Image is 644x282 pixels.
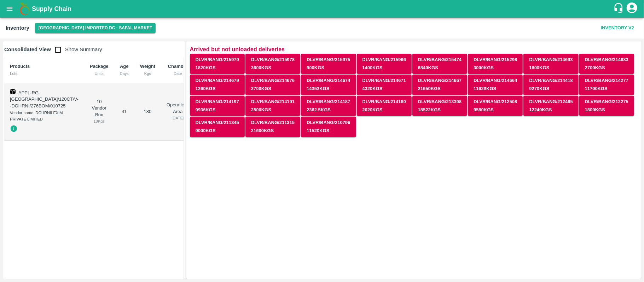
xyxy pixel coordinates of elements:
[190,75,245,95] button: DLVR/BANG/2146791260Kgs
[10,90,79,108] span: APPL-RG-[GEOGRAPHIC_DATA]/120CT/V--DOHRNI/276BOM/010725
[167,70,189,77] div: Date
[4,47,51,52] b: Consolidated View
[190,54,245,74] button: DLVR/BANG/2159791820Kgs
[523,96,578,116] button: DLVR/BANG/21246512240Kgs
[468,75,523,95] button: DLVR/BANG/21466411628Kgs
[140,70,155,77] div: Kgs
[245,96,300,116] button: DLVR/BANG/2141912500Kgs
[120,64,129,69] b: Age
[412,75,467,95] button: DLVR/BANG/21466721650Kgs
[301,75,356,95] button: DLVR/BANG/21467414353Kgs
[190,117,245,137] button: DLVR/BANG/2113459000Kgs
[598,22,637,34] button: Inventory V2
[10,110,79,123] div: Vendor name: DOHRNII EXIM PRIVATE LIMITED
[32,4,613,14] a: Supply Chain
[51,47,102,52] span: Show Summary
[1,1,18,17] button: open drawer
[144,109,152,114] span: 180
[245,54,300,74] button: DLVR/BANG/2159783600Kgs
[90,99,109,125] div: 10 Vendor Box
[168,64,188,69] b: Chamber
[626,1,638,16] div: account of current user
[32,5,71,12] b: Supply Chain
[357,96,412,116] button: DLVR/BANG/2141802020Kgs
[35,23,156,33] button: Select DC
[412,96,467,116] button: DLVR/BANG/21339818522Kgs
[301,54,356,74] button: DLVR/BANG/215975900Kgs
[523,75,578,95] button: DLVR/BANG/2144189270Kgs
[90,64,109,69] b: Package
[167,102,189,115] p: Operations Area
[357,54,412,74] button: DLVR/BANG/2159661400Kgs
[412,54,467,74] button: DLVR/BANG/2154746840Kgs
[245,75,300,95] button: DLVR/BANG/2146762700Kgs
[10,89,16,94] img: box
[6,25,29,31] b: Inventory
[468,96,523,116] button: DLVR/BANG/2125089580Kgs
[301,117,356,137] button: DLVR/BANG/21079611520Kgs
[140,64,155,69] b: Weight
[357,75,412,95] button: DLVR/BANG/2146714320Kgs
[190,45,638,54] p: Arrived but not unloaded deliveries
[579,75,634,95] button: DLVR/BANG/21427711700Kgs
[120,70,129,77] div: Days
[190,96,245,116] button: DLVR/BANG/2141979936Kgs
[301,96,356,116] button: DLVR/BANG/2141872362.5Kgs
[18,2,32,16] img: logo
[114,83,134,141] td: 41
[579,96,634,116] button: DLVR/BANG/2122751800Kgs
[10,70,79,77] div: Lots
[167,115,189,121] div: [DATE]
[90,118,109,124] div: 18 Kgs
[579,54,634,74] button: DLVR/BANG/2146832700Kgs
[523,54,578,74] button: DLVR/BANG/2146931800Kgs
[90,70,109,77] div: Units
[468,54,523,74] button: DLVR/BANG/2152983000Kgs
[613,2,626,15] div: customer-support
[245,117,300,137] button: DLVR/BANG/21131521600Kgs
[10,64,30,69] b: Products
